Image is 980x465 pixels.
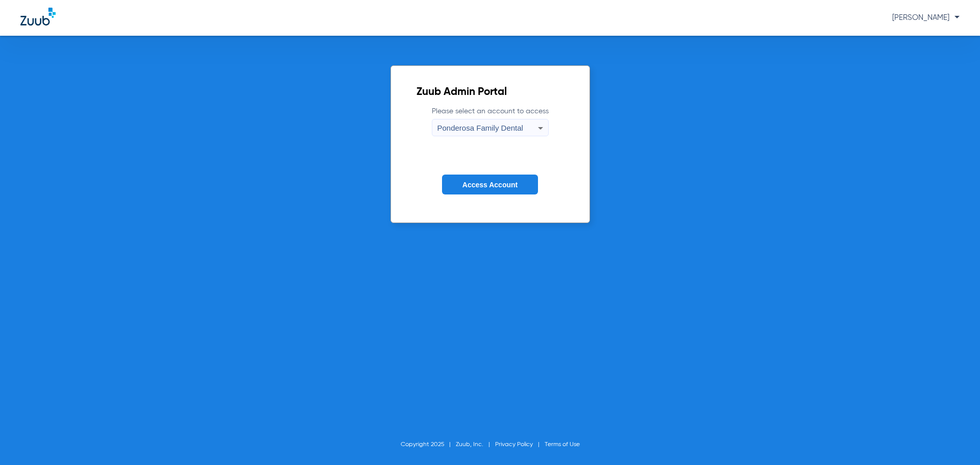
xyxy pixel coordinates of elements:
[929,416,980,465] iframe: Chat Widget
[432,106,549,136] label: Please select an account to access
[456,439,495,450] li: Zuub, Inc.
[495,442,533,448] a: Privacy Policy
[545,442,580,448] a: Terms of Use
[401,439,456,450] li: Copyright 2025
[20,8,56,26] img: Zuub Logo
[437,124,523,132] span: Ponderosa Family Dental
[442,175,538,194] button: Access Account
[462,181,518,189] span: Access Account
[892,14,960,21] span: [PERSON_NAME]
[416,87,564,97] h2: Zuub Admin Portal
